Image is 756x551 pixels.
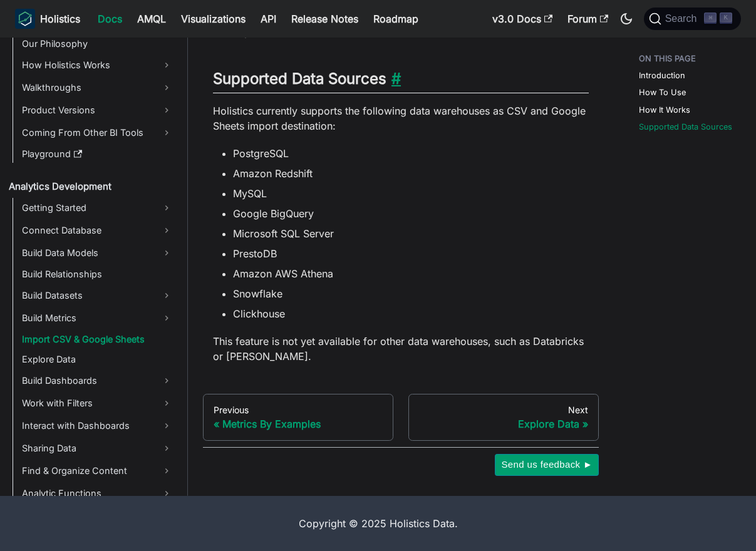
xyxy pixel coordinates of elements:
p: Holistics currently supports the following data warehouses as CSV and Google Sheets import destin... [213,103,589,133]
b: Holistics [40,11,80,26]
a: Product Versions [18,100,177,120]
a: API [253,9,284,29]
div: Copyright © 2025 Holistics Data. [45,516,711,531]
a: Coming From Other BI Tools [18,123,177,143]
kbd: K [720,13,732,24]
a: NextExplore Data [408,394,599,441]
a: Connect Database [18,220,177,240]
div: Explore Data [419,418,588,430]
a: Introduction [639,70,685,81]
a: Forum [560,9,616,29]
a: Sharing Data [18,438,177,458]
div: Metrics By Examples [214,418,383,430]
div: Next [419,404,588,416]
a: Build Datasets [18,286,177,306]
a: Analytic Functions [18,483,177,503]
a: How It Works [639,104,690,116]
button: Search (Command+K) [644,8,741,30]
button: Send us feedback ► [495,454,599,475]
li: Amazon AWS Athena [233,266,589,281]
a: PreviousMetrics By Examples [203,394,393,441]
a: Getting Started [18,198,177,218]
p: This feature is not yet available for other data warehouses, such as Databricks or [PERSON_NAME]. [213,334,589,364]
nav: Docs pages [203,394,599,441]
li: Google BigQuery [233,206,589,221]
a: Import CSV & Google Sheets [18,331,177,348]
li: Snowflake [233,286,589,301]
a: Playground [18,145,177,163]
h2: Supported Data Sources [213,70,589,93]
a: v3.0 Docs [485,9,560,29]
a: Explore Data [18,351,177,368]
a: Docs [90,9,130,29]
a: Visualizations [173,9,253,29]
a: Build Data Models [18,243,177,263]
a: Work with Filters [18,393,177,413]
div: Previous [214,404,383,416]
a: AMQL [130,9,173,29]
a: Roadmap [366,9,426,29]
a: Direct link to Supported Data Sources [386,70,401,88]
li: PrestoDB [233,246,589,261]
a: Analytics Development [5,178,177,195]
li: MySQL [233,186,589,201]
a: Build Metrics [18,308,177,328]
li: Clickhouse [233,306,589,321]
span: Search [661,13,705,24]
li: Microsoft SQL Server [233,226,589,241]
span: Send us feedback ► [501,456,593,473]
li: Amazon Redshift [233,166,589,181]
a: Interact with Dashboards [18,416,177,436]
kbd: ⌘ [704,13,717,24]
a: Build Relationships [18,265,177,283]
button: Switch between dark and light mode (currently dark mode) [616,9,636,29]
a: HolisticsHolistics [15,9,80,29]
img: Holistics [15,9,35,29]
a: Release Notes [284,9,366,29]
a: How To Use [639,86,686,98]
a: Walkthroughs [18,78,177,98]
a: Supported Data Sources [639,121,732,133]
a: Build Dashboards [18,371,177,391]
a: How Holistics Works [18,55,177,75]
a: Our Philosophy [18,35,177,53]
a: Find & Organize Content [18,461,177,481]
li: PostgreSQL [233,146,589,161]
